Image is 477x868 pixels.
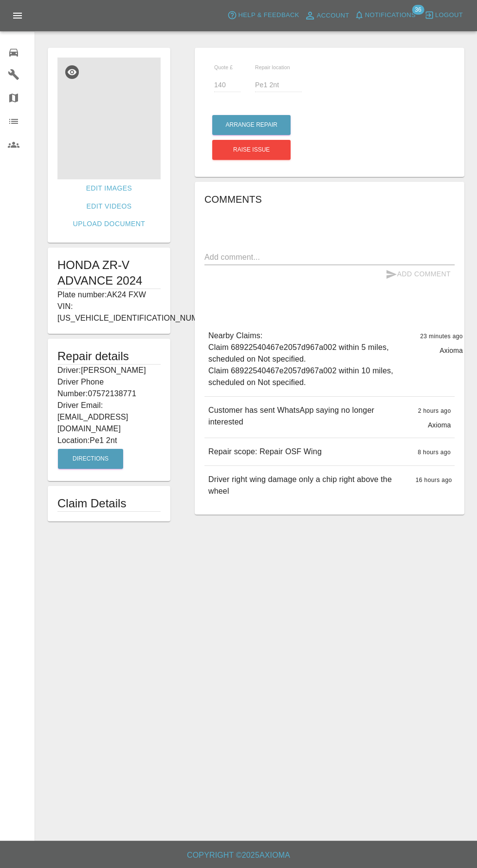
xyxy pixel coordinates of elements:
h6: Copyright © 2025 Axioma [8,849,469,862]
p: Plate number: AK24 FXW [57,289,161,301]
span: 8 hours ago [418,449,451,456]
button: Directions [58,449,123,469]
p: Nearby Claims: Claim 68922540467e2057d967a002 within 5 miles, scheduled on Not specified. Claim 6... [208,330,412,388]
span: Quote £ [214,64,233,70]
button: Help & Feedback [225,8,301,23]
p: Customer has sent WhatsApp saying no longer interested [208,405,410,428]
button: Arrange Repair [212,115,291,135]
a: Edit Images [82,179,136,197]
p: Location: Pe1 2nt [57,435,161,446]
p: VIN: [US_VEHICLE_IDENTIFICATION_NUMBER] [57,301,161,324]
span: Help & Feedback [238,10,299,21]
span: 23 minutes ago [420,333,463,340]
h1: Claim Details [57,496,161,511]
button: Raise issue [212,140,291,160]
span: 2 hours ago [418,407,451,414]
span: Repair location [255,64,290,70]
p: Driver Phone Number: 07572138771 [57,376,161,400]
span: 36 [412,5,424,15]
a: Upload Document [69,215,149,233]
p: Driver: [PERSON_NAME] [57,365,161,376]
button: Notifications [352,8,418,23]
h5: Repair details [57,348,161,364]
a: Account [302,8,352,23]
a: Edit Videos [83,197,136,215]
h6: Comments [204,192,455,207]
p: Driver right wing damage only a chip right above the wheel [208,474,408,497]
span: 16 hours ago [416,477,452,483]
p: Axioma [428,420,451,430]
button: Logout [422,8,465,23]
span: Account [317,10,349,21]
p: Axioma [440,346,463,355]
span: Notifications [365,10,416,21]
h1: HONDA ZR-V ADVANCE 2024 [57,257,161,289]
button: Open drawer [6,4,29,27]
p: Repair scope: Repair OSF Wing [208,446,322,458]
img: 4b6a8fb8-bc6d-40b5-8a6f-df4d0976d21a [57,58,161,179]
p: Driver Email: [EMAIL_ADDRESS][DOMAIN_NAME] [57,400,161,435]
span: Logout [435,10,463,21]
